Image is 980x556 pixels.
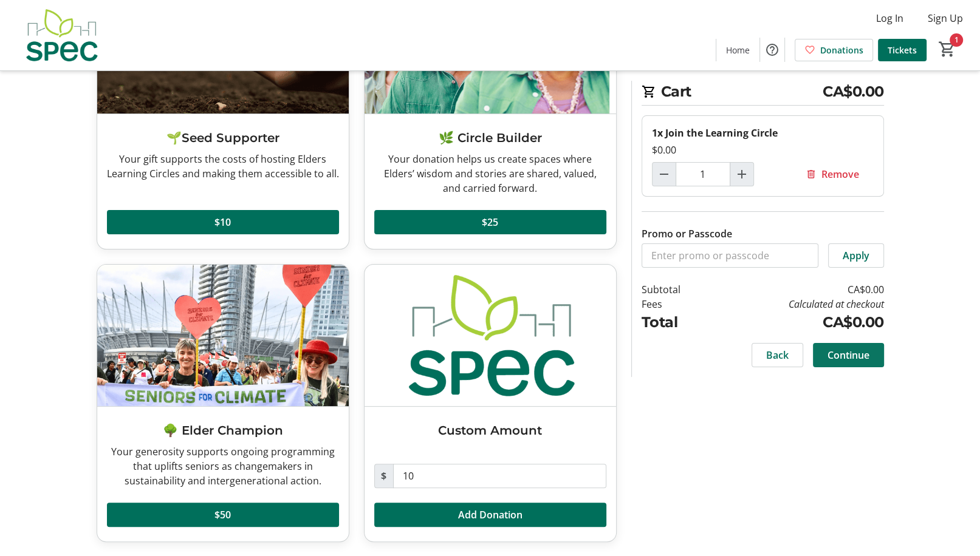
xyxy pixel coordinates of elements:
[716,39,759,61] a: Home
[791,162,874,186] button: Remove
[813,343,884,367] button: Continue
[374,464,394,488] span: $
[107,444,339,488] div: Your generosity supports ongoing programming that uplifts seniors as changemakers in sustainabili...
[820,44,863,56] span: Donations
[752,343,803,367] button: Back
[711,282,883,297] td: CA$0.00
[107,129,339,147] h3: 🌱Seed Supporter
[107,152,339,181] div: Your gift supports the costs of hosting Elders Learning Circles and making them accessible to all.
[107,210,339,234] button: $10
[642,297,712,311] td: Fees
[828,348,869,362] span: Continue
[97,265,349,406] img: 🌳 Elder Champion
[888,44,917,56] span: Tickets
[876,11,903,25] span: Log In
[7,5,115,66] img: SPEC's Logo
[866,8,913,28] button: Log In
[828,243,884,268] button: Apply
[711,297,883,311] td: Calculated at checkout
[458,507,523,522] span: Add Donation
[482,215,498,229] span: $25
[642,226,732,241] label: Promo or Passcode
[653,163,676,186] button: Decrement by one
[918,8,973,28] button: Sign Up
[642,81,884,106] h2: Cart
[652,126,874,140] div: 1x Join the Learning Circle
[214,215,231,229] span: $10
[374,210,606,234] button: $25
[365,265,616,406] img: Custom Amount
[652,143,874,157] div: $0.00
[936,38,958,60] button: Cart
[374,152,606,195] div: Your donation helps us create spaces where Elders’ wisdom and stories are shared, valued, and car...
[766,348,789,362] span: Back
[760,38,784,62] button: Help
[107,503,339,527] button: $50
[393,464,606,488] input: Donation Amount
[642,282,712,297] td: Subtotal
[374,129,606,147] h3: 🌿 Circle Builder
[676,162,730,186] input: Join the Learning Circle Quantity
[823,81,884,103] span: CA$0.00
[374,503,606,527] button: Add Donation
[730,163,753,186] button: Increment by one
[928,11,963,25] span: Sign Up
[374,421,606,439] h3: Custom Amount
[726,44,750,56] span: Home
[107,421,339,439] h3: 🌳 Elder Champion
[642,243,818,268] input: Enter promo or passcode
[795,39,873,61] a: Donations
[214,507,231,522] span: $50
[821,167,859,181] span: Remove
[878,39,927,61] a: Tickets
[711,311,883,333] td: CA$0.00
[642,311,712,333] td: Total
[843,248,869,263] span: Apply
